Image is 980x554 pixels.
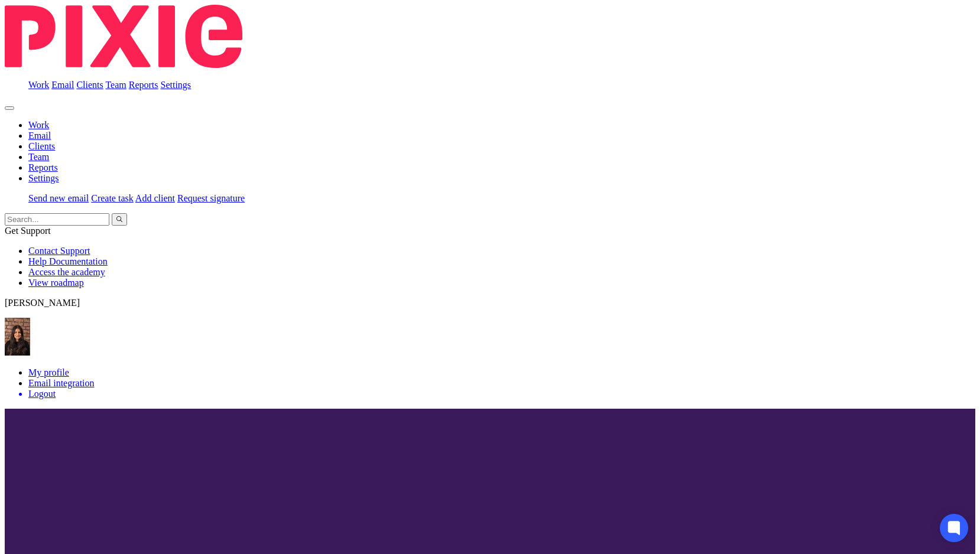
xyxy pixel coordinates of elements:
a: Settings [28,173,59,183]
img: Headshot.jpg [5,318,30,356]
button: Search [112,213,127,226]
span: Get Support [5,226,51,236]
a: Reports [28,162,58,172]
a: Logout [28,389,975,399]
a: Create task [91,193,134,203]
a: Work [28,120,49,130]
a: Reports [129,80,158,90]
a: Clients [76,80,103,90]
a: Contact Support [28,246,90,256]
a: Clients [28,141,55,151]
a: Email [51,80,74,90]
span: Logout [28,389,56,399]
a: Work [28,80,49,90]
a: Email integration [28,378,95,388]
a: Team [28,152,49,162]
a: My profile [28,367,69,377]
a: View roadmap [28,278,84,288]
a: Add client [135,193,175,203]
a: Request signature [177,193,245,203]
p: [PERSON_NAME] [5,298,975,308]
a: Send new email [28,193,89,203]
a: Team [105,80,126,90]
input: Search [5,213,109,226]
img: Pixie [5,5,242,68]
a: Help Documentation [28,256,108,266]
a: Access the academy [28,267,105,277]
a: Email [28,131,51,141]
a: Settings [161,80,192,90]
